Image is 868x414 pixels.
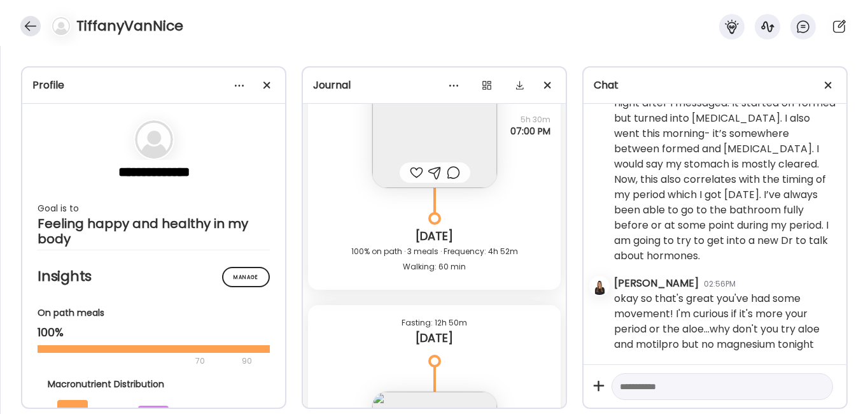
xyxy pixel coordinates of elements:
[318,229,550,244] div: [DATE]
[510,114,550,125] span: 5h 30m
[135,120,173,159] img: bg-avatar-default.svg
[594,78,836,93] div: Chat
[48,378,260,391] div: Macronutrient Distribution
[614,80,836,264] div: Ok good news. I did go to the bathroom last night after I messaged. It started off formed but tur...
[241,353,253,369] div: 90
[614,291,836,352] div: okay so that's great you've had some movement! I'm curious if it's more your period or the aloe.....
[52,17,70,35] img: bg-avatar-default.svg
[704,278,736,290] div: 02:56PM
[38,267,270,286] h2: Insights
[318,244,550,275] div: 100% on path · 3 meals · Frequency: 4h 52m Walking: 60 min
[318,315,550,331] div: Fasting: 12h 50m
[38,306,270,320] div: On path meals
[76,16,183,36] h4: TiffanyVanNice
[38,353,238,369] div: 70
[318,331,550,346] div: [DATE]
[313,78,556,93] div: Journal
[591,277,608,295] img: avatars%2Fkjfl9jNWPhc7eEuw3FeZ2kxtUMH3
[222,267,270,287] div: Manage
[510,125,550,137] span: 07:00 PM
[38,201,270,216] div: Goal is to
[614,276,699,291] div: [PERSON_NAME]
[38,325,270,340] div: 100%
[38,216,270,246] div: Feeling happy and healthy in my body
[372,63,497,188] img: images%2FZgJF31Rd8kYhOjF2sNOrWQwp2zj1%2FDlOsTrmIcQszb9NWxPD0%2Fw6YNATDplyg8HxnAO1xH_240
[32,78,275,93] div: Profile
